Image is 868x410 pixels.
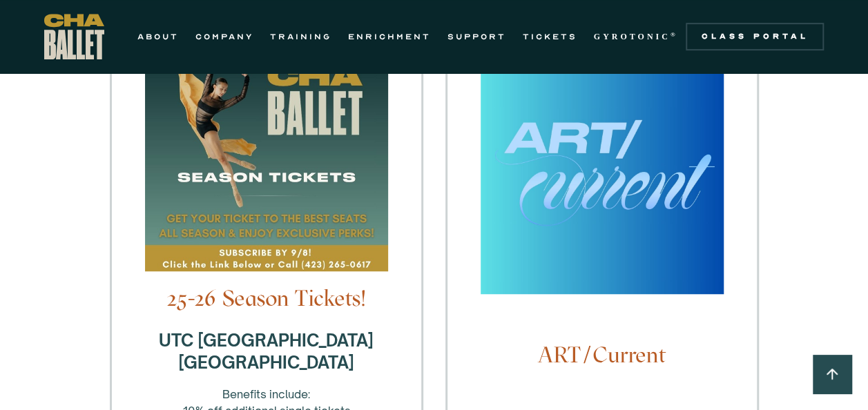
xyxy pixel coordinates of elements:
div: Class Portal [694,31,816,42]
strong: GYROTONIC [594,32,671,41]
a: TICKETS [523,28,577,45]
strong: UTC [GEOGRAPHIC_DATA] [GEOGRAPHIC_DATA] [159,330,374,373]
a: COMPANY [195,28,253,45]
a: SUPPORT [447,28,506,45]
a: ENRICHMENT [348,28,431,45]
sup: ® [671,31,678,38]
h4: ART/Current [481,342,724,368]
a: ABOUT [137,28,179,45]
a: Class Portal [686,23,824,50]
a: GYROTONIC® [594,28,678,45]
h4: 25-26 Season Tickets! [145,285,388,311]
a: home [44,14,104,59]
a: TRAINING [270,28,331,45]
